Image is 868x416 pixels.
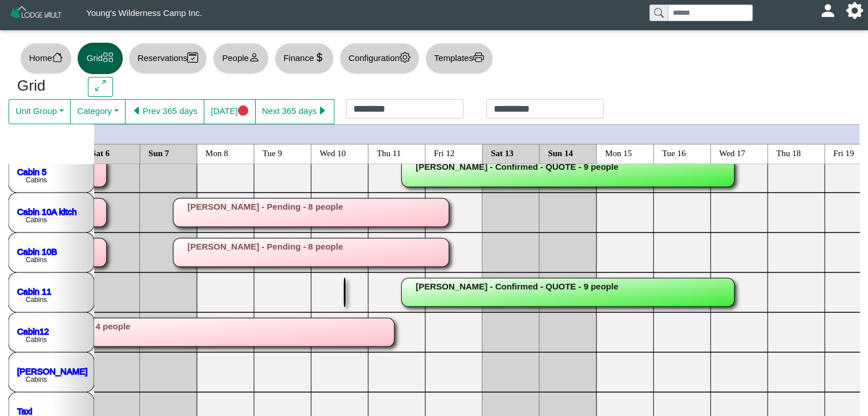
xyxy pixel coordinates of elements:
a: Cabin 11 [17,286,51,296]
svg: grid [103,52,114,63]
img: Z [9,5,63,25]
button: Unit Group [9,99,71,124]
button: [DATE]circle fill [204,99,255,124]
text: Sun 14 [548,148,573,157]
text: Fri 12 [434,148,454,157]
text: Cabins [26,176,47,184]
svg: calendar2 check [187,52,198,63]
svg: caret left fill [132,105,143,116]
text: Wed 10 [320,148,346,157]
button: Next 365 dayscaret right fill [255,99,334,124]
svg: arrows angle expand [95,80,106,91]
svg: printer [473,52,484,63]
a: [PERSON_NAME] [17,366,87,376]
text: Fri 19 [833,148,854,157]
text: Sat 6 [91,148,110,157]
svg: circle fill [238,105,249,116]
a: Taxi [17,406,33,415]
svg: search [654,8,663,17]
a: Cabin 10B [17,246,57,256]
a: Cabin12 [17,326,49,336]
text: Thu 18 [776,148,801,157]
text: Cabins [26,376,47,384]
text: Sat 13 [491,148,514,157]
svg: currency dollar [314,52,325,63]
text: Cabins [26,296,47,304]
text: Tue 9 [263,148,282,157]
button: Category [70,99,126,124]
input: Check in [346,99,463,119]
svg: gear [399,52,410,63]
button: Reservationscalendar2 check [128,43,207,74]
svg: person fill [823,6,832,15]
a: Cabin 5 [17,166,47,176]
button: Financecurrency dollar [274,43,334,74]
text: Cabins [26,336,47,344]
input: Check out [486,99,604,119]
text: Sun 7 [148,148,169,157]
h3: Grid [17,77,71,95]
button: Gridgrid [78,43,123,74]
text: Thu 11 [377,148,401,157]
text: Wed 17 [719,148,745,157]
button: Configurationgear [340,43,419,74]
text: Cabins [26,256,47,264]
text: Tue 16 [662,148,686,157]
button: Templatesprinter [425,43,493,74]
a: Cabin 10A kitch [17,206,76,216]
button: arrows angle expand [88,77,112,97]
text: Mon 8 [205,148,228,157]
svg: person [249,52,260,63]
button: caret left fillPrev 365 days [125,99,204,124]
text: Cabins [26,216,47,224]
button: Homehouse [20,43,72,74]
svg: caret right fill [317,105,328,116]
svg: gear fill [850,6,859,15]
svg: house [52,52,63,63]
button: Peopleperson [213,43,268,74]
text: Mon 15 [605,148,632,157]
